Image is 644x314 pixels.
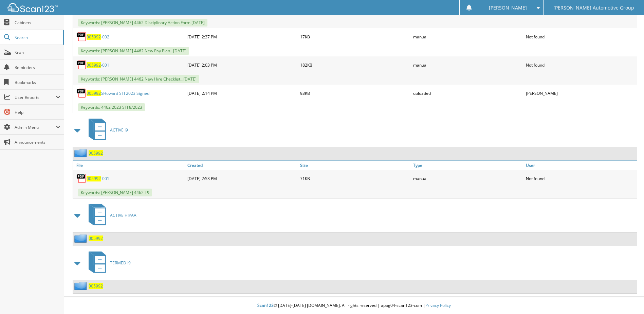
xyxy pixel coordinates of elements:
span: ACTIVE HIPAA [110,212,136,218]
span: [PERSON_NAME] Automotive Group [553,6,634,10]
div: [DATE] 2:14 PM [186,86,298,100]
span: Cabinets [15,20,60,25]
a: 005992 [89,283,103,289]
div: 93KB [298,86,411,100]
div: 182KB [298,58,411,72]
a: 005992 [89,235,103,241]
span: Announcements [15,139,60,145]
img: PDF.png [76,60,87,70]
span: [PERSON_NAME] [489,6,527,10]
div: 17KB [298,30,411,43]
span: Bookmarks [15,80,60,85]
div: manual [411,172,524,185]
a: User [524,161,637,170]
span: TERMED I9 [110,260,131,266]
img: folder2.png [74,149,89,157]
span: Keywords: [PERSON_NAME] 4462 I-9 [78,189,152,196]
span: Help [15,109,60,115]
a: 005992-001 [87,176,109,181]
div: Not found [524,172,637,185]
a: Type [411,161,524,170]
a: 005992-002 [87,34,109,40]
img: scan123-logo-white.svg [7,3,58,12]
div: [DATE] 2:53 PM [186,172,298,185]
span: Admin Menu [15,124,56,130]
span: ACTIVE I9 [110,127,128,133]
img: PDF.png [76,173,87,184]
span: Search [15,35,59,40]
div: © [DATE]-[DATE] [DOMAIN_NAME]. All rights reserved | appg04-scan123-com | [64,297,644,314]
div: [DATE] 2:03 PM [186,58,298,72]
a: Created [186,161,298,170]
a: TERMED I9 [85,249,131,276]
iframe: Chat Widget [610,281,644,314]
img: PDF.png [76,32,87,42]
div: uploaded [411,86,524,100]
span: User Reports [15,94,56,100]
div: manual [411,58,524,72]
span: 005992 [87,62,101,68]
span: 005992 [87,90,101,96]
span: Keywords: 4462 2023 STI 8/2023 [78,103,145,111]
div: Not found [524,58,637,72]
span: Reminders [15,65,60,70]
a: ACTIVE HIPAA [85,202,136,229]
a: 005992-001 [87,62,109,68]
span: Scan [15,50,60,55]
a: Privacy Policy [425,302,451,308]
div: Not found [524,30,637,43]
a: ACTIVE I9 [85,117,128,143]
img: folder2.png [74,234,89,243]
img: PDF.png [76,88,87,98]
span: Keywords: [PERSON_NAME] 4462 New Pay Plan...[DATE] [78,47,189,55]
span: Keywords: [PERSON_NAME] 4462 Disciplinary Action Form [DATE] [78,19,207,27]
div: 71KB [298,172,411,185]
a: File [73,161,186,170]
img: folder2.png [74,282,89,290]
a: Size [298,161,411,170]
a: 005992SHoward STI 2023 Signed [87,90,149,96]
span: 005992 [87,176,101,181]
span: Keywords: [PERSON_NAME] 4462 New Hire Checklist...[DATE] [78,75,199,83]
div: manual [411,30,524,43]
div: [PERSON_NAME] [524,86,637,100]
a: 005992 [89,150,103,156]
span: Scan123 [257,302,274,308]
span: 005992 [87,34,101,40]
div: [DATE] 2:37 PM [186,30,298,43]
